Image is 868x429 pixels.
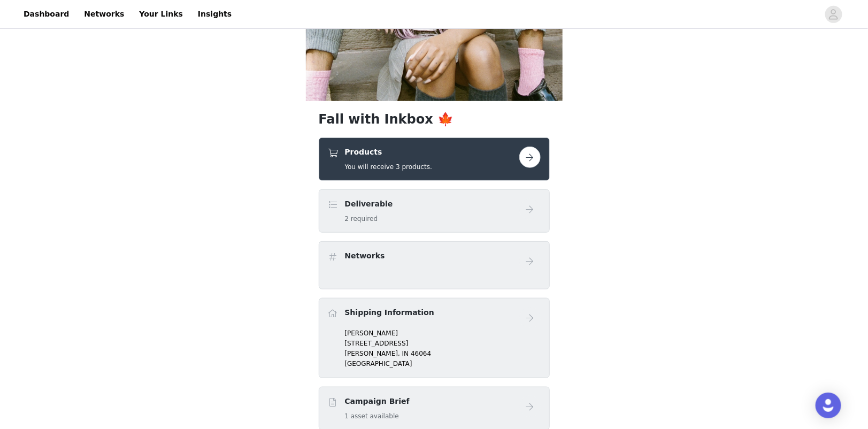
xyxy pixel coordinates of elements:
span: IN [402,350,409,357]
div: avatar [828,6,839,23]
div: Open Intercom Messenger [816,393,841,418]
p: [STREET_ADDRESS] [345,339,541,348]
a: Dashboard [17,2,75,26]
a: Insights [191,2,238,26]
h5: You will receive 3 products. [345,162,432,172]
h4: Networks [345,250,385,262]
span: [PERSON_NAME], [345,350,401,357]
span: 46064 [411,350,431,357]
h4: Shipping Information [345,307,434,318]
h5: 2 required [345,214,393,224]
h4: Products [345,147,432,158]
h4: Deliverable [345,198,393,210]
div: Deliverable [319,189,550,233]
h5: 1 asset available [345,411,410,421]
div: Products [319,137,550,181]
h1: Fall with Inkbox 🍁 [319,110,550,129]
a: Networks [78,2,130,26]
h4: Campaign Brief [345,396,410,407]
p: [PERSON_NAME] [345,328,541,338]
div: Shipping Information [319,298,550,379]
div: Networks [319,241,550,289]
a: Your Links [133,2,189,26]
p: [GEOGRAPHIC_DATA] [345,359,541,369]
